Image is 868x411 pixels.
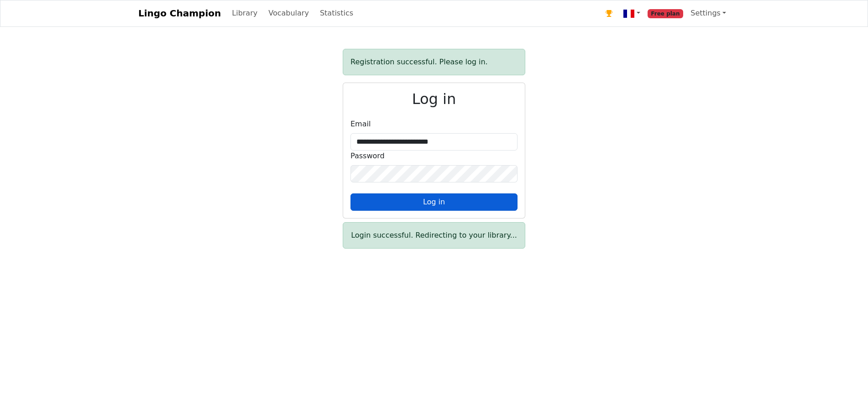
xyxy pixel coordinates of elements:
a: Statistics [316,4,357,22]
a: Free plan [644,4,687,23]
a: Library [228,4,261,22]
h2: Log in [350,90,518,108]
div: Login successful. Redirecting to your library... [343,222,525,249]
button: Log in [350,193,518,211]
a: Vocabulary [265,4,313,22]
label: Email [350,119,371,130]
a: Lingo Champion [138,4,221,22]
label: Password [350,151,385,161]
img: fr.svg [623,8,634,19]
div: Registration successful. Please log in. [343,49,525,75]
a: Settings [687,4,730,22]
span: Free plan [648,9,684,18]
span: Log in [423,198,445,206]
